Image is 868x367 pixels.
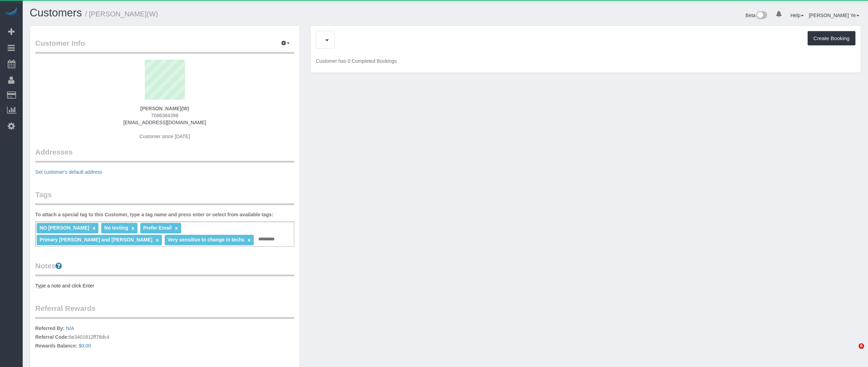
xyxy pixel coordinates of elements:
[35,342,77,349] label: Rewards Balance:
[808,31,855,46] button: Create Booking
[139,134,190,139] span: Customer since [DATE]
[140,106,189,111] strong: [PERSON_NAME](W)
[35,325,65,332] label: Referred By:
[79,343,91,349] a: $0.00
[35,303,294,319] legend: Referral Rewards
[809,13,859,18] a: [PERSON_NAME] Ye
[168,237,244,242] span: Very sensitive to change in techs
[4,7,18,17] img: Automaid Logo
[85,10,158,18] small: / [PERSON_NAME](W)
[35,38,294,54] legend: Customer Info
[151,113,178,118] span: 7086384398
[35,334,69,340] label: Referral Code:
[35,261,294,276] legend: Notes
[844,343,861,360] iframe: Intercom live chat
[35,189,294,205] legend: Tags
[66,325,74,331] a: N/A
[247,237,251,243] a: ×
[859,343,864,349] span: 6
[791,13,804,18] a: Help
[39,225,89,231] span: NO [PERSON_NAME]
[104,225,128,231] span: No texting
[35,282,294,289] pre: Type a note and click Enter
[756,11,767,20] img: New interface
[316,58,855,65] p: Customer has 0 Completed Bookings
[745,13,767,18] a: Beta
[39,237,153,242] span: Primary [PERSON_NAME] and [PERSON_NAME]
[156,237,159,243] a: ×
[35,325,294,351] p: 6e3401812ff78dc4
[35,169,102,175] a: Set customer's default address
[30,7,82,19] a: Customers
[35,211,273,218] label: To attach a special tag to this Customer, type a tag name and press enter or select from availabl...
[92,225,96,231] a: ×
[175,225,178,231] a: ×
[131,225,134,231] a: ×
[143,225,172,231] span: Prefer Email
[123,120,206,125] a: [EMAIL_ADDRESS][DOMAIN_NAME]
